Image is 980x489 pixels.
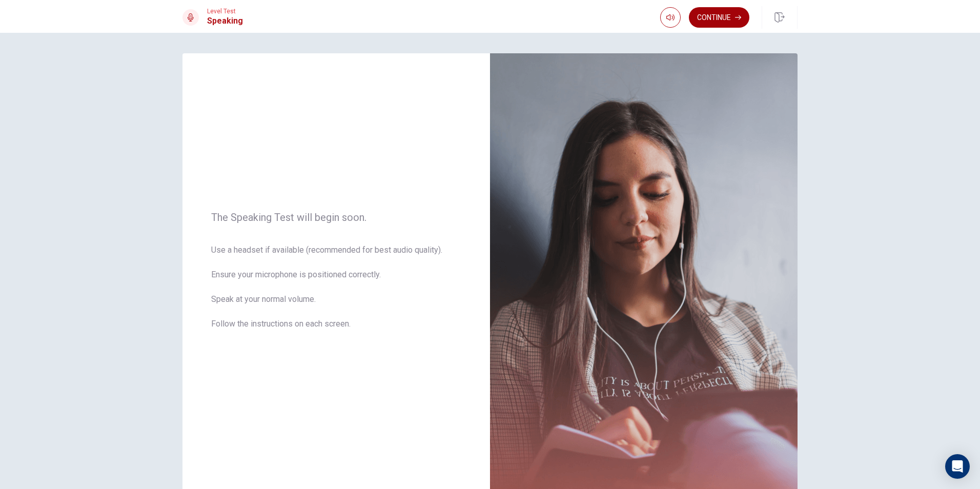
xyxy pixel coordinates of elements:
[211,244,461,342] span: Use a headset if available (recommended for best audio quality). Ensure your microphone is positi...
[689,7,749,28] button: Continue
[211,211,461,223] span: The Speaking Test will begin soon.
[207,15,243,27] h1: Speaking
[945,454,970,479] div: Open Intercom Messenger
[207,8,243,15] span: Level Test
